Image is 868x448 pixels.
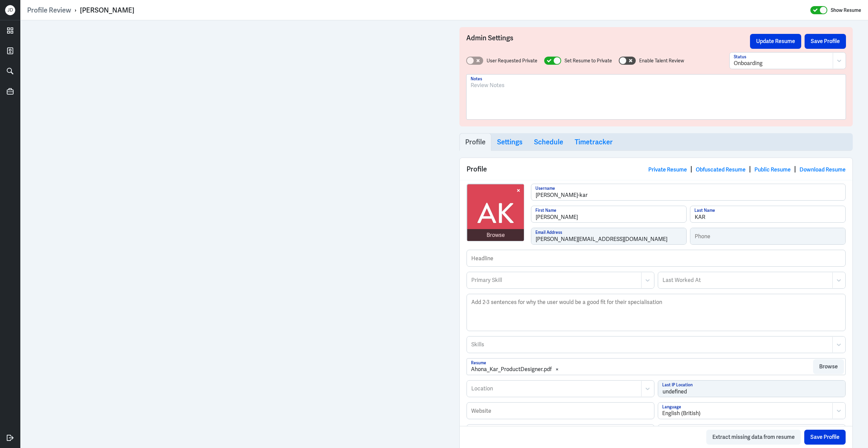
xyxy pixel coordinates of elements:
input: Linkedin [467,425,654,441]
button: Extract missing data from resume [706,430,801,445]
input: Username [531,184,845,200]
h3: Settings [497,138,522,146]
h3: Timetracker [575,138,613,146]
input: Headline [467,250,845,266]
div: Browse [487,231,505,239]
div: [PERSON_NAME] [80,6,134,15]
label: Enable Talent Review [639,57,684,64]
a: Private Resume [648,166,687,173]
input: Last Name [690,206,845,222]
a: Profile Review [27,6,71,15]
a: Public Resume [754,166,791,173]
input: Website [467,403,654,419]
div: J D [5,5,15,15]
div: | | | [648,164,846,174]
h3: Schedule [534,138,563,146]
h3: Profile [465,138,486,146]
label: User Requested Private [487,57,537,64]
input: First Name [531,206,686,222]
button: Update Resume [750,34,801,49]
a: Obfuscated Resume [696,166,746,173]
button: Browse [813,359,844,374]
label: Set Resume to Private [565,57,612,64]
button: Save Profile [804,430,846,445]
img: avatar.jpg [467,184,524,241]
input: Phone [690,228,845,244]
div: Profile [460,158,852,180]
p: › [71,6,80,15]
input: Email Address [531,228,686,244]
label: Show Resume [831,6,861,15]
iframe: https://ppcdn.hiredigital.com/register/82bfdb3e/resumes/585195247/Ahona_Kar_ProductDesigner.pdf?E... [36,27,429,441]
input: Last IP Location [658,381,845,397]
h3: Admin Settings [466,34,750,49]
button: Save Profile [805,34,846,49]
input: Twitter [658,425,845,441]
div: Ahona_Kar_ProductDesigner.pdf [471,365,552,373]
a: Download Resume [800,166,846,173]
